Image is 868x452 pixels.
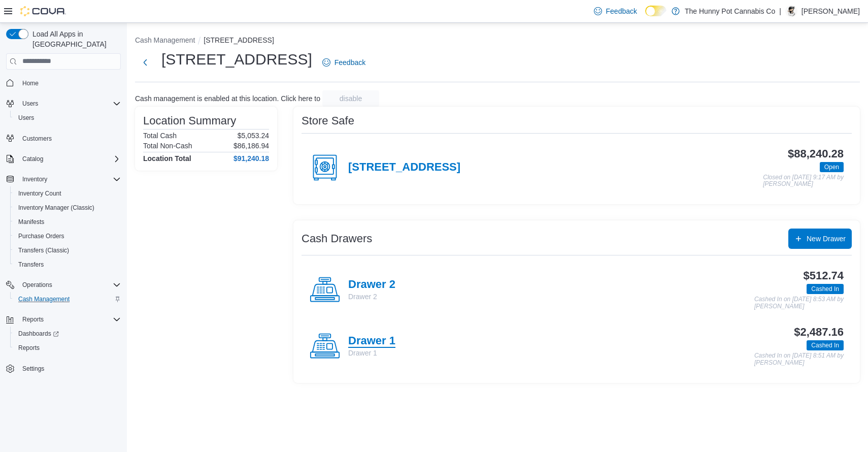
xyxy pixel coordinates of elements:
h3: Store Safe [302,115,354,127]
span: Cashed In [807,340,844,350]
span: Operations [18,279,121,291]
a: Settings [18,363,48,375]
span: Home [18,77,121,89]
span: Inventory [18,173,121,185]
button: Transfers [10,257,125,272]
span: Transfers (Classic) [18,246,69,254]
span: Purchase Orders [14,230,121,242]
button: Home [2,76,125,90]
h4: Drawer 2 [348,278,395,292]
span: Manifests [18,218,44,226]
button: Inventory Count [10,186,125,201]
a: Purchase Orders [14,230,69,242]
span: Dashboards [14,328,121,340]
span: Inventory Manager (Classic) [14,202,121,214]
span: Dashboards [18,330,59,338]
span: disable [340,93,362,104]
button: Inventory [18,173,51,185]
span: Cashed In [811,341,839,350]
span: Users [18,98,121,110]
p: $5,053.24 [238,132,269,140]
a: Reports [14,342,44,354]
span: Users [14,112,121,124]
p: [PERSON_NAME] [802,5,860,17]
span: Customers [18,132,121,145]
a: Inventory Count [14,187,65,200]
a: Transfers (Classic) [14,244,73,256]
button: Settings [2,361,125,376]
span: Open [820,162,844,172]
a: Feedback [590,1,641,21]
span: Inventory Count [14,187,121,200]
span: Load All Apps in [GEOGRAPHIC_DATA] [28,29,121,49]
h4: Location Total [143,154,191,163]
button: New Drawer [788,229,852,249]
h6: Total Cash [143,132,177,140]
h1: [STREET_ADDRESS] [161,49,312,70]
a: Transfers [14,259,48,271]
span: New Drawer [807,234,846,244]
span: Cash Management [18,295,70,303]
div: Jonathan Estrella [785,5,797,17]
h3: $88,240.28 [788,148,844,160]
h3: $2,487.16 [794,326,844,338]
button: Cash Management [10,292,125,306]
h3: $512.74 [804,270,844,282]
span: Inventory Count [18,189,61,198]
button: Reports [10,341,125,355]
nav: Complex example [6,72,121,403]
span: Feedback [335,57,365,68]
button: Cash Management [135,36,195,44]
span: Reports [14,342,121,354]
span: Purchase Orders [18,232,64,240]
a: Users [14,112,38,124]
span: Home [22,79,39,87]
span: Open [824,163,839,172]
button: Reports [2,312,125,327]
h4: [STREET_ADDRESS] [348,161,460,174]
p: | [779,5,781,17]
span: Transfers [14,259,121,271]
button: [STREET_ADDRESS] [204,36,274,44]
input: Dark Mode [645,6,666,16]
a: Dashboards [14,328,63,340]
span: Catalog [18,153,121,165]
button: Purchase Orders [10,229,125,243]
span: Operations [22,281,52,289]
button: Users [18,98,42,110]
button: Transfers (Classic) [10,243,125,257]
span: Dark Mode [645,16,646,17]
button: Inventory [2,172,125,186]
p: Cashed In on [DATE] 8:53 AM by [PERSON_NAME] [754,296,844,310]
a: Home [18,77,43,89]
a: Feedback [318,52,370,73]
span: Reports [18,313,121,326]
p: Drawer 1 [348,348,395,358]
span: Manifests [14,216,121,228]
p: Cashed In on [DATE] 8:51 AM by [PERSON_NAME] [754,352,844,366]
button: Operations [2,278,125,292]
span: Cash Management [14,293,121,305]
button: Customers [2,131,125,146]
span: Inventory Manager (Classic) [18,204,94,212]
button: Catalog [18,153,47,165]
h3: Location Summary [143,115,236,127]
span: Catalog [22,155,43,163]
span: Users [18,114,34,122]
span: Transfers (Classic) [14,244,121,256]
h6: Total Non-Cash [143,142,192,150]
span: Customers [22,135,52,143]
button: Manifests [10,215,125,229]
a: Dashboards [10,327,125,341]
img: Cova [20,6,66,16]
button: disable [322,90,379,107]
span: Cashed In [811,284,839,294]
span: Reports [22,315,44,324]
p: The Hunny Pot Cannabis Co [685,5,775,17]
span: Transfers [18,261,44,269]
button: Reports [18,313,48,326]
span: Reports [18,344,40,352]
p: Drawer 2 [348,292,395,302]
nav: An example of EuiBreadcrumbs [135,35,860,47]
button: Operations [18,279,56,291]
